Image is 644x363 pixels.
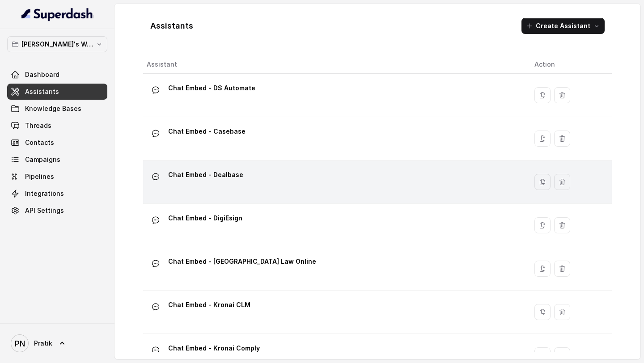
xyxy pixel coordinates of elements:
[25,172,54,181] span: Pipelines
[168,168,243,182] p: Chat Embed - Dealbase
[21,7,93,21] img: light.svg
[25,138,54,147] span: Contacts
[168,298,250,312] p: Chat Embed - Kronai CLM
[168,211,242,225] p: Chat Embed - DigiEsign
[15,339,25,348] text: PN
[168,254,316,269] p: Chat Embed - [GEOGRAPHIC_DATA] Law Online
[25,155,60,164] span: Campaigns
[25,206,64,215] span: API Settings
[168,341,260,355] p: Chat Embed - Kronai Comply
[7,152,107,168] a: Campaigns
[7,84,107,100] a: Assistants
[7,101,107,117] a: Knowledge Bases
[7,135,107,151] a: Contacts
[25,87,59,96] span: Assistants
[21,39,93,50] p: [PERSON_NAME]'s Workspace
[34,339,52,348] span: Pratik
[168,81,255,95] p: Chat Embed - DS Automate
[521,18,605,34] button: Create Assistant
[7,67,107,83] a: Dashboard
[7,169,107,185] a: Pipelines
[150,19,193,33] h1: Assistants
[25,121,51,130] span: Threads
[7,203,107,219] a: API Settings
[143,55,527,74] th: Assistant
[168,124,246,139] p: Chat Embed - Casebase
[527,55,612,74] th: Action
[7,36,107,52] button: [PERSON_NAME]'s Workspace
[25,70,59,79] span: Dashboard
[7,186,107,202] a: Integrations
[7,118,107,134] a: Threads
[25,104,81,113] span: Knowledge Bases
[25,189,64,198] span: Integrations
[7,331,107,356] a: Pratik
